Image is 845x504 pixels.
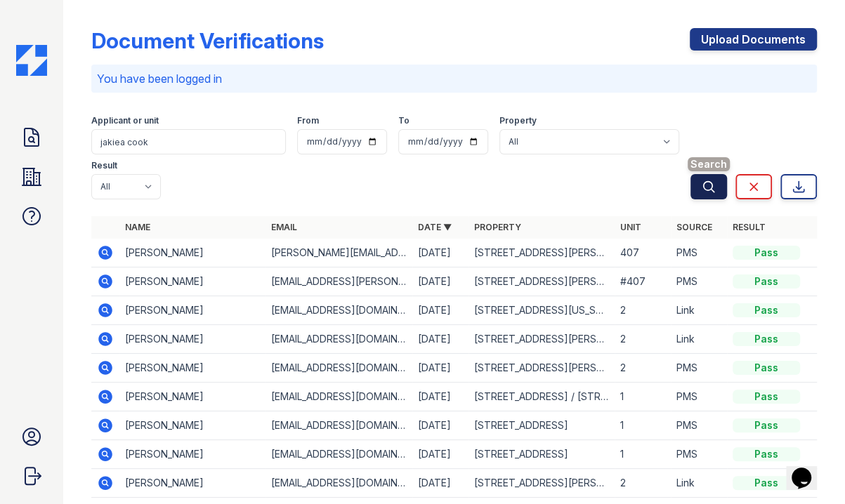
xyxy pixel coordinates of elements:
[671,296,727,325] td: Link
[469,354,615,383] td: [STREET_ADDRESS][PERSON_NAME]
[615,267,671,296] td: #407
[91,160,117,171] label: Result
[418,222,452,232] a: Date ▼
[671,411,727,440] td: PMS
[91,28,324,53] div: Document Verifications
[615,411,671,440] td: 1
[733,447,800,461] div: Pass
[671,267,727,296] td: PMS
[671,354,727,383] td: PMS
[266,383,412,411] td: [EMAIL_ADDRESS][DOMAIN_NAME]
[469,296,615,325] td: [STREET_ADDRESS][US_STATE]
[671,325,727,354] td: Link
[119,325,266,354] td: [PERSON_NAME]
[119,411,266,440] td: [PERSON_NAME]
[733,390,800,404] div: Pass
[615,469,671,498] td: 2
[266,469,412,498] td: [EMAIL_ADDRESS][DOMAIN_NAME]
[412,440,469,469] td: [DATE]
[119,267,266,296] td: [PERSON_NAME]
[469,411,615,440] td: [STREET_ADDRESS]
[91,129,286,154] input: Search by name, email, or unit number
[266,411,412,440] td: [EMAIL_ADDRESS][DOMAIN_NAME]
[91,115,159,126] label: Applicant or unit
[266,296,412,325] td: [EMAIL_ADDRESS][DOMAIN_NAME]
[266,325,412,354] td: [EMAIL_ADDRESS][DOMAIN_NAME]
[97,70,811,87] p: You have been logged in
[671,383,727,411] td: PMS
[412,239,469,267] td: [DATE]
[119,383,266,411] td: [PERSON_NAME]
[469,239,615,267] td: [STREET_ADDRESS][PERSON_NAME]
[688,157,730,171] span: Search
[733,476,800,490] div: Pass
[690,28,817,51] a: Upload Documents
[119,469,266,498] td: [PERSON_NAME]
[733,418,800,432] div: Pass
[733,361,800,375] div: Pass
[16,45,47,76] img: CE_Icon_Blue-c292c112584629df590d857e76928e9f676e5b41ef8f769ba2f05ee15b207248.png
[733,246,800,260] div: Pass
[125,222,150,232] a: Name
[733,222,766,232] a: Result
[733,303,800,317] div: Pass
[786,448,831,490] iframe: chat widget
[398,115,410,126] label: To
[412,383,469,411] td: [DATE]
[469,267,615,296] td: [STREET_ADDRESS][PERSON_NAME]
[615,354,671,383] td: 2
[266,354,412,383] td: [EMAIL_ADDRESS][DOMAIN_NAME]
[733,274,800,289] div: Pass
[119,239,266,267] td: [PERSON_NAME]
[412,325,469,354] td: [DATE]
[412,469,469,498] td: [DATE]
[615,325,671,354] td: 2
[733,332,800,346] div: Pass
[412,296,469,325] td: [DATE]
[615,440,671,469] td: 1
[469,469,615,498] td: [STREET_ADDRESS][PERSON_NAME]
[620,222,641,232] a: Unit
[474,222,521,232] a: Property
[266,267,412,296] td: [EMAIL_ADDRESS][PERSON_NAME][DOMAIN_NAME]
[412,354,469,383] td: [DATE]
[469,325,615,354] td: [STREET_ADDRESS][PERSON_NAME]
[615,239,671,267] td: 407
[671,469,727,498] td: Link
[671,239,727,267] td: PMS
[119,354,266,383] td: [PERSON_NAME]
[499,115,537,126] label: Property
[615,296,671,325] td: 2
[297,115,319,126] label: From
[690,174,727,199] button: Search
[412,411,469,440] td: [DATE]
[266,239,412,267] td: [PERSON_NAME][EMAIL_ADDRESS][PERSON_NAME][DOMAIN_NAME]
[119,440,266,469] td: [PERSON_NAME]
[676,222,712,232] a: Source
[271,222,297,232] a: Email
[266,440,412,469] td: [EMAIL_ADDRESS][DOMAIN_NAME]
[671,440,727,469] td: PMS
[412,267,469,296] td: [DATE]
[615,383,671,411] td: 1
[469,383,615,411] td: [STREET_ADDRESS] / [STREET_ADDRESS][PERSON_NAME]
[119,296,266,325] td: [PERSON_NAME]
[469,440,615,469] td: [STREET_ADDRESS]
